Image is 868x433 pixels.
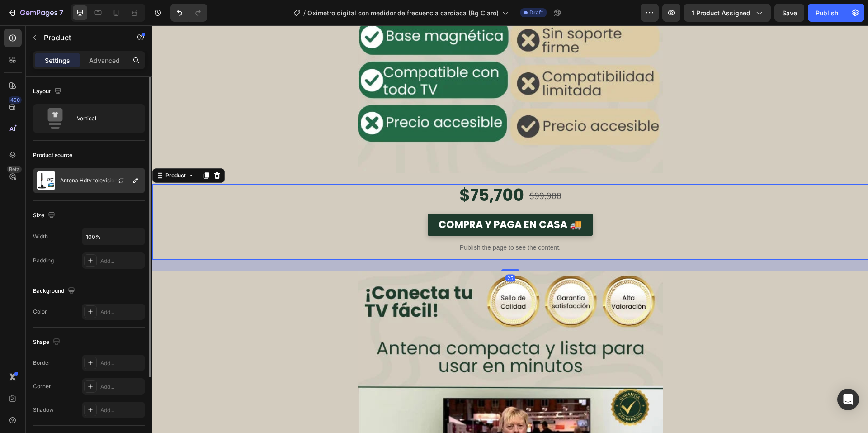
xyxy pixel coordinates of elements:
[33,336,62,348] div: Shape
[7,166,22,173] div: Beta
[33,308,47,316] div: Color
[4,4,67,22] button: 7
[77,108,132,129] div: Vertical
[152,25,868,433] iframe: Design area
[782,9,797,17] span: Save
[100,406,143,414] div: Add...
[33,209,57,222] div: Size
[100,308,143,316] div: Add...
[33,406,54,414] div: Shadow
[684,4,771,22] button: 1 product assigned
[45,56,70,65] p: Settings
[837,389,859,410] div: Open Intercom Messenger
[60,177,134,184] p: Antena Hdtv television digital
[37,171,55,190] img: product feature img
[303,8,306,18] span: /
[11,146,35,154] div: Product
[307,8,499,18] span: Oximetro digital con medidor de frecuencia cardiaca (Bg Claro)
[33,233,48,241] div: Width
[33,382,51,390] div: Corner
[59,7,63,18] p: 7
[100,383,143,391] div: Add...
[100,359,143,367] div: Add...
[816,8,838,18] div: Publish
[808,4,846,22] button: Publish
[9,96,22,104] div: 450
[33,359,51,367] div: Border
[33,257,54,265] div: Padding
[529,9,543,17] span: Draft
[353,249,363,257] div: 25
[692,8,750,18] span: 1 product assigned
[275,188,440,210] a: COMPRA Y PAGA EN CASA 🚚
[33,151,72,159] div: Product source
[774,4,804,22] button: Save
[89,56,120,65] p: Advanced
[100,257,143,265] div: Add...
[170,4,207,22] div: Undo/Redo
[33,86,63,98] div: Layout
[44,32,121,43] p: Product
[376,163,410,178] div: $99,900
[82,228,145,245] input: Auto
[33,285,77,297] div: Background
[306,159,373,182] div: $75,700
[286,192,429,207] p: COMPRA Y PAGA EN CASA 🚚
